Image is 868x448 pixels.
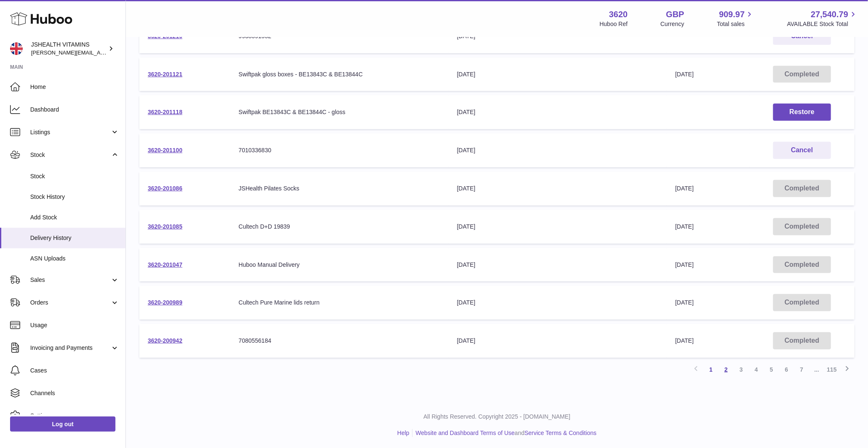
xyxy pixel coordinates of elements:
[148,185,183,192] a: 3620-201086
[30,234,119,242] span: Delivery History
[30,389,119,397] span: Channels
[787,9,858,28] a: 27,540.79 AVAILABLE Stock Total
[30,106,119,114] span: Dashboard
[10,42,23,55] img: francesca@jshealthvitamins.com
[675,185,694,192] span: [DATE]
[675,337,694,344] span: [DATE]
[809,362,824,377] span: ...
[148,71,183,78] a: 3620-201121
[675,261,694,268] span: [DATE]
[811,9,848,20] span: 27,540.79
[30,83,119,91] span: Home
[239,70,440,78] div: Swiftpak gloss boxes - BE13843C & BE13844C
[148,261,183,268] a: 3620-201047
[457,146,659,154] div: [DATE]
[457,261,659,269] div: [DATE]
[749,362,764,377] a: 4
[10,417,115,432] a: Log out
[239,223,440,231] div: Cultech D+D 19839
[30,412,119,420] span: Settings
[457,108,659,116] div: [DATE]
[703,362,719,377] a: 1
[457,70,659,78] div: [DATE]
[148,109,183,115] a: 3620-201118
[457,299,659,307] div: [DATE]
[239,185,440,193] div: JSHealth Pilates Socks
[148,299,183,306] a: 3620-200989
[661,20,685,28] div: Currency
[457,337,659,345] div: [DATE]
[30,299,110,307] span: Orders
[794,362,809,377] a: 7
[675,71,694,78] span: [DATE]
[675,223,694,230] span: [DATE]
[31,41,107,57] div: JSHEALTH VITAMINS
[416,430,515,436] a: Website and Dashboard Terms of Use
[133,413,861,421] p: All Rights Reserved. Copyright 2025 - [DOMAIN_NAME]
[397,430,410,436] a: Help
[30,193,119,201] span: Stock History
[675,299,694,306] span: [DATE]
[525,430,597,436] a: Service Terms & Conditions
[239,337,440,345] div: 7080556184
[30,151,110,159] span: Stock
[30,128,110,136] span: Listings
[457,223,659,231] div: [DATE]
[148,337,183,344] a: 3620-200942
[30,321,119,329] span: Usage
[773,142,831,159] button: Cancel
[609,9,628,20] strong: 3620
[779,362,794,377] a: 6
[148,147,183,154] a: 3620-201100
[30,276,110,284] span: Sales
[413,429,596,437] li: and
[717,20,754,28] span: Total sales
[148,223,183,230] a: 3620-201085
[719,9,745,20] span: 909.97
[148,33,183,39] a: 3620-201210
[764,362,779,377] a: 5
[719,362,734,377] a: 2
[600,20,628,28] div: Huboo Ref
[787,20,858,28] span: AVAILABLE Stock Total
[30,255,119,263] span: ASN Uploads
[239,299,440,307] div: Cultech Pure Marine lids return
[30,367,119,375] span: Cases
[717,9,754,28] a: 909.97 Total sales
[239,261,440,269] div: Huboo Manual Delivery
[239,146,440,154] div: 7010336830
[239,108,440,116] div: Swiftpak BE13843C & BE13844C - gloss
[30,172,119,180] span: Stock
[666,9,684,20] strong: GBP
[457,185,659,193] div: [DATE]
[30,344,110,352] span: Invoicing and Payments
[30,214,119,221] span: Add Stock
[824,362,839,377] a: 115
[734,362,749,377] a: 3
[31,49,168,56] span: [PERSON_NAME][EMAIL_ADDRESS][DOMAIN_NAME]
[773,104,831,121] button: Restore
